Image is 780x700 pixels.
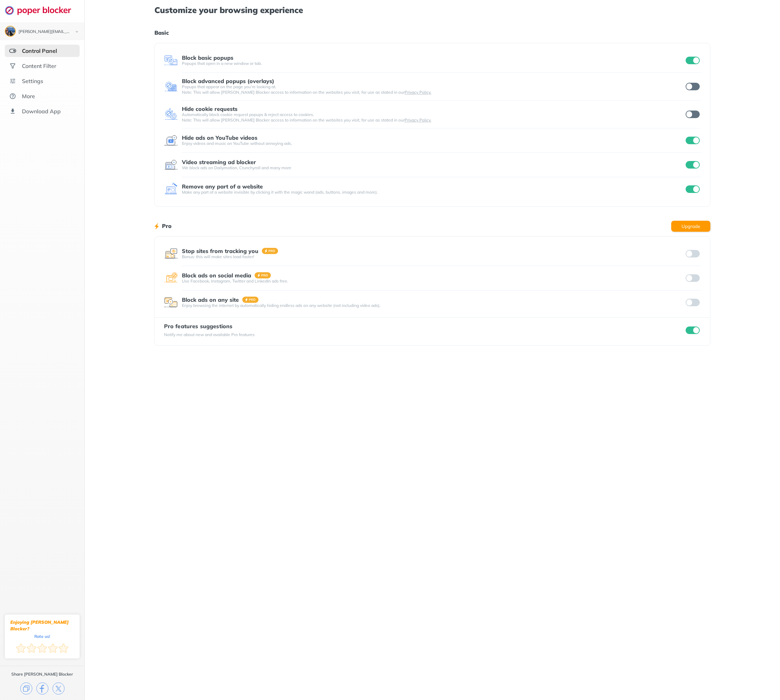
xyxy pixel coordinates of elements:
img: feature icon [164,182,178,196]
img: pro-badge.svg [242,297,259,303]
div: Block ads on social media [182,272,251,278]
img: ACg8ocImyf1dPVBrzMJoiu98SfS6UsyzKbu2yRUcdYeYFdEJyniYHarC=s96-c [5,26,15,36]
div: Enjoy videos and music on YouTube without annoying ads. [182,141,684,146]
img: logo-webpage.svg [5,5,79,15]
div: More [22,93,35,100]
div: Video streaming ad blocker [182,159,256,165]
img: feature icon [164,296,178,309]
div: Hide ads on YouTube videos [182,135,257,141]
div: Make any part of a website invisible by clicking it with the magic wand (ads, buttons, images and... [182,190,684,195]
div: Enjoy browsing the internet by automatically hiding endless ads on any website (not including vid... [182,303,684,308]
div: jon.blomquist618@gmail.com [19,30,69,34]
div: Download App [22,108,61,115]
div: Share [PERSON_NAME] Blocker [11,672,73,677]
img: settings.svg [9,78,16,84]
div: Use Facebook, Instagram, Twitter and LinkedIn ads free. [182,278,684,284]
div: Bonus: this will make sites load faster! [182,254,684,260]
img: feature icon [164,107,178,121]
img: facebook.svg [36,682,48,695]
button: Upgrade [671,221,710,232]
img: pro-badge.svg [262,248,278,254]
div: Block advanced popups (overlays) [182,78,274,84]
img: download-app.svg [9,108,16,115]
img: copy.svg [20,682,32,695]
img: about.svg [9,93,16,100]
a: Privacy Policy. [405,117,431,123]
img: feature icon [164,54,178,67]
img: feature icon [164,134,178,147]
div: Automatically block cookie request popups & reject access to cookies. Note: This will allow [PERS... [182,112,684,123]
div: Block ads on any site [182,297,239,303]
img: lighting bolt [154,222,159,230]
h1: Basic [154,28,711,37]
div: We block ads on Dailymotion, Crunchyroll and many more [182,165,684,171]
div: Popups that open in a new window or tab. [182,61,684,66]
div: Rate us! [34,635,50,638]
img: pro-badge.svg [255,272,271,278]
img: x.svg [53,682,65,695]
div: Content Filter [22,62,56,69]
img: feature icon [164,158,178,172]
h1: Customize your browsing experience [154,5,711,14]
a: Privacy Policy. [405,90,431,95]
div: Block basic popups [182,55,233,61]
div: Notify me about new and available Pro features [164,332,255,337]
div: Hide cookie requests [182,106,237,112]
img: feature icon [164,271,178,285]
div: Control Panel [22,47,57,54]
div: Popups that appear on the page you’re looking at. Note: This will allow [PERSON_NAME] Blocker acc... [182,84,684,95]
div: Pro features suggestions [164,323,255,329]
img: feature icon [164,80,178,93]
div: Settings [22,78,43,84]
img: features-selected.svg [9,47,16,54]
img: chevron-bottom-black.svg [73,28,81,35]
img: social.svg [9,62,16,69]
div: Stop sites from tracking you [182,248,258,254]
img: feature icon [164,247,178,261]
div: Enjoying [PERSON_NAME] Blocker? [10,619,74,632]
h1: Pro [162,221,172,230]
div: Remove any part of a website [182,183,263,190]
